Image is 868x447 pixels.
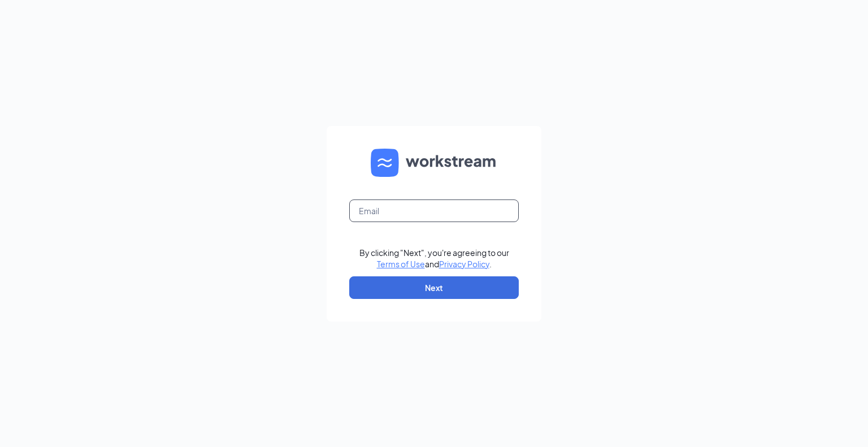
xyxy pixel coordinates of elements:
a: Terms of Use [377,259,425,269]
input: Email [349,199,519,222]
div: By clicking "Next", you're agreeing to our and . [359,247,509,270]
button: Next [349,276,519,299]
a: Privacy Policy [439,259,489,269]
img: WS logo and Workstream text [371,149,497,177]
